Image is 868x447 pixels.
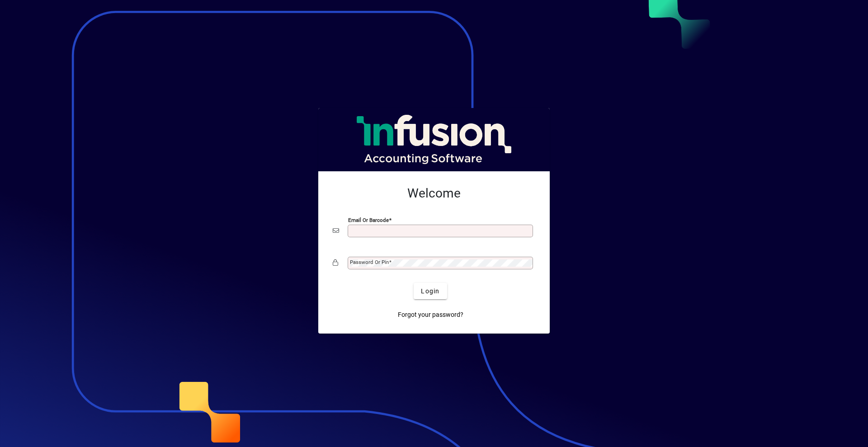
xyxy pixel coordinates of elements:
[414,283,447,299] button: Login
[394,306,467,323] a: Forgot your password?
[333,186,535,201] h2: Welcome
[398,310,463,320] span: Forgot your password?
[421,287,439,296] span: Login
[350,259,389,265] mat-label: Password or Pin
[348,217,389,223] mat-label: Email or Barcode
